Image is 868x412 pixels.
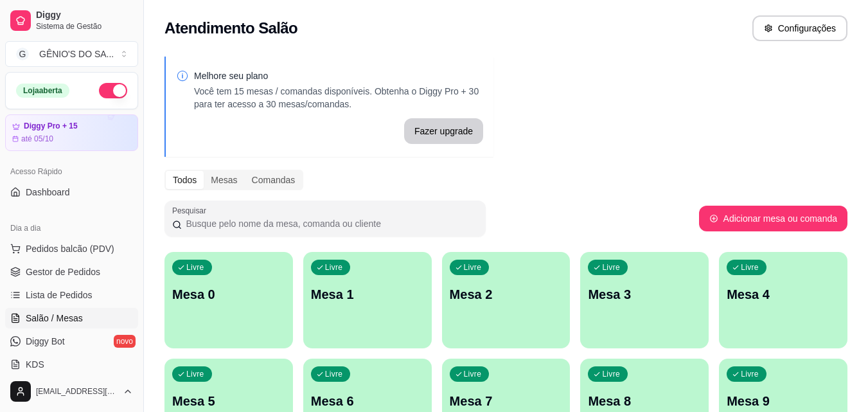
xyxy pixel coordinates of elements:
[182,217,478,230] input: Pesquisar
[5,114,138,151] a: Diggy Pro + 15até 05/10
[752,15,847,41] button: Configurações
[325,262,343,273] p: Livre
[311,392,424,410] p: Mesa 6
[5,161,138,182] div: Acesso Rápido
[26,289,93,301] span: Lista de Pedidos
[699,206,847,231] button: Adicionar mesa ou comanda
[164,18,297,39] h2: Atendimento Salão
[36,10,133,21] span: Diggy
[727,285,840,303] p: Mesa 4
[204,171,244,189] div: Mesas
[186,369,204,379] p: Livre
[5,262,138,282] a: Gestor de Pedidos
[5,331,138,352] a: Diggy Botnovo
[741,369,759,379] p: Livre
[21,134,53,144] article: até 05/10
[5,5,138,36] a: DiggySistema de Gestão
[166,171,204,189] div: Todos
[26,265,100,278] span: Gestor de Pedidos
[5,238,138,259] button: Pedidos balcão (PDV)
[602,369,620,379] p: Livre
[588,392,701,410] p: Mesa 8
[26,186,70,199] span: Dashboard
[36,21,133,31] span: Sistema de Gestão
[450,392,563,410] p: Mesa 7
[39,48,114,60] div: GÊNIO'S DO SA ...
[464,262,482,273] p: Livre
[5,218,138,238] div: Dia a dia
[194,69,483,82] p: Melhore seu plano
[24,121,78,131] article: Diggy Pro + 15
[303,252,432,348] button: LivreMesa 1
[99,83,127,98] button: Alterar Status
[588,285,701,303] p: Mesa 3
[464,369,482,379] p: Livre
[172,205,211,216] label: Pesquisar
[5,182,138,202] a: Dashboard
[5,285,138,305] a: Lista de Pedidos
[16,84,69,98] div: Loja aberta
[172,392,285,410] p: Mesa 5
[172,285,285,303] p: Mesa 0
[26,312,83,325] span: Salão / Mesas
[450,285,563,303] p: Mesa 2
[325,369,343,379] p: Livre
[16,48,29,60] span: G
[245,171,303,189] div: Comandas
[5,376,138,407] button: [EMAIL_ADDRESS][DOMAIN_NAME]
[5,41,138,67] button: Select a team
[186,262,204,273] p: Livre
[5,354,138,375] a: KDS
[727,392,840,410] p: Mesa 9
[404,118,483,144] button: Fazer upgrade
[26,335,65,348] span: Diggy Bot
[741,262,759,273] p: Livre
[194,85,483,111] p: Você tem 15 mesas / comandas disponíveis. Obtenha o Diggy Pro + 30 para ter acesso a 30 mesas/com...
[164,252,293,348] button: LivreMesa 0
[602,262,620,273] p: Livre
[26,358,44,371] span: KDS
[442,252,571,348] button: LivreMesa 2
[36,386,118,397] span: [EMAIL_ADDRESS][DOMAIN_NAME]
[5,308,138,328] a: Salão / Mesas
[26,242,114,255] span: Pedidos balcão (PDV)
[311,285,424,303] p: Mesa 1
[580,252,709,348] button: LivreMesa 3
[719,252,847,348] button: LivreMesa 4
